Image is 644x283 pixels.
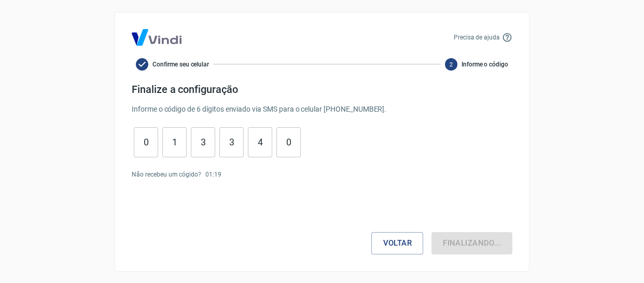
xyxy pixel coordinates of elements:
p: 01 : 19 [205,170,221,179]
p: Não recebeu um cógido? [132,170,201,179]
img: Logo Vind [132,29,181,46]
text: 2 [450,61,453,68]
button: Voltar [371,232,423,254]
span: Confirme seu celular [152,60,209,69]
p: Informe o código de 6 dígitos enviado via SMS para o celular [PHONE_NUMBER] . [132,104,512,115]
span: Informe o código [461,60,508,69]
h4: Finalize a configuração [132,83,512,96]
p: Precisa de ajuda [454,33,500,42]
